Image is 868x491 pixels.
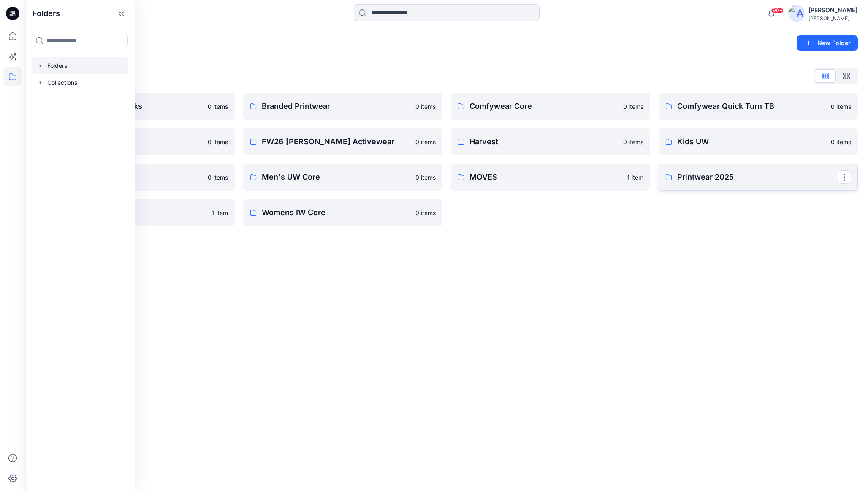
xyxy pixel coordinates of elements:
button: New Folder [797,35,858,51]
p: 0 items [831,102,851,111]
a: MOVES1 item [451,164,650,191]
p: 0 items [831,138,851,146]
p: Womens IW Core [262,207,410,219]
p: Comfywear Core [469,100,618,112]
p: 0 items [415,138,436,146]
p: Harvest [469,136,618,148]
p: 1 item [627,173,643,182]
a: Comfywear Quick Turn TB0 items [659,93,858,120]
div: [PERSON_NAME] [808,15,857,22]
p: Printwear 2025 [677,171,838,183]
p: 0 items [208,138,228,146]
p: 0 items [208,102,228,111]
a: Branded Printwear0 items [243,93,442,120]
a: Kids UW0 items [659,128,858,155]
p: Comfywear Quick Turn TB [677,100,826,112]
p: MOVES [469,171,622,183]
a: Scrubs1 item [35,199,235,226]
img: avatar [788,5,805,22]
p: 0 items [623,102,643,111]
p: 0 items [415,102,436,111]
p: 1 item [212,208,228,217]
a: FW26 [PERSON_NAME] Activewear0 items [243,128,442,155]
p: Men's UW Core [262,171,410,183]
a: Printwear 2025 [659,164,858,191]
span: 99+ [771,7,784,14]
a: Makersight Testing0 items [35,164,235,191]
a: Men's UW Core0 items [243,164,442,191]
p: Branded Printwear [262,100,410,112]
div: [PERSON_NAME] [808,5,857,15]
p: 0 items [623,138,643,146]
p: 0 items [415,173,436,182]
p: 0 items [208,173,228,182]
a: Womens IW Core0 items [243,199,442,226]
a: Activewear Core Blocks0 items [35,93,235,120]
p: FW26 [PERSON_NAME] Activewear [262,136,410,148]
a: EcoSmart0 items [35,128,235,155]
a: Comfywear Core0 items [451,93,650,120]
a: Harvest0 items [451,128,650,155]
p: 0 items [415,208,436,217]
p: Kids UW [677,136,826,148]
